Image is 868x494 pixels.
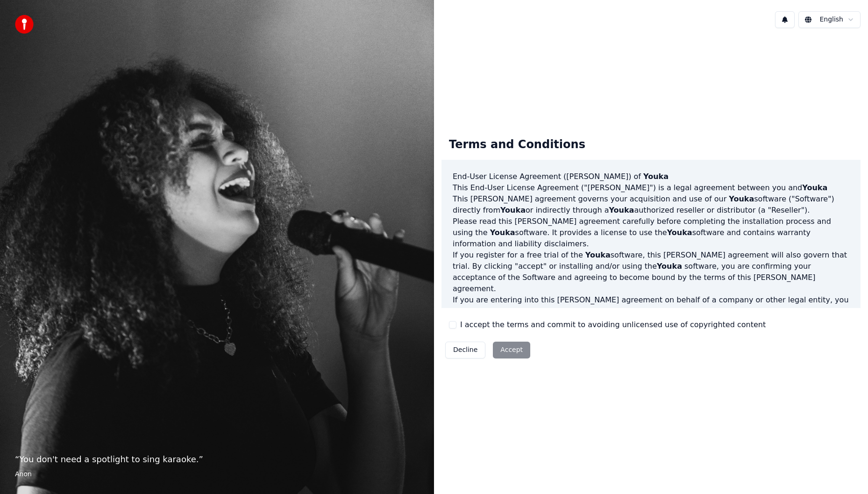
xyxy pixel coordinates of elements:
p: Please read this [PERSON_NAME] agreement carefully before completing the installation process and... [453,216,849,250]
span: Youka [802,183,827,192]
span: Youka [667,228,692,237]
footer: Anon [15,470,419,479]
span: Youka [500,206,526,215]
span: Youka [585,251,611,259]
p: This [PERSON_NAME] agreement governs your acquisition and use of our software ("Software") direct... [453,193,849,216]
p: If you register for a free trial of the software, this [PERSON_NAME] agreement will also govern t... [453,250,849,294]
h3: End-User License Agreement ([PERSON_NAME]) of [453,171,849,182]
p: If you are entering into this [PERSON_NAME] agreement on behalf of a company or other legal entit... [453,294,849,351]
p: This End-User License Agreement ("[PERSON_NAME]") is a legal agreement between you and [453,182,849,193]
span: Youka [729,194,754,203]
span: Youka [643,172,669,181]
img: youka [15,15,34,34]
span: Youka [490,228,515,237]
div: Terms and Conditions [441,130,593,160]
span: Youka [609,206,634,215]
label: I accept the terms and commit to avoiding unlicensed use of copyrighted content [460,319,766,330]
p: “ You don't need a spotlight to sing karaoke. ” [15,453,419,466]
span: Youka [657,262,682,271]
button: Decline [445,342,485,358]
